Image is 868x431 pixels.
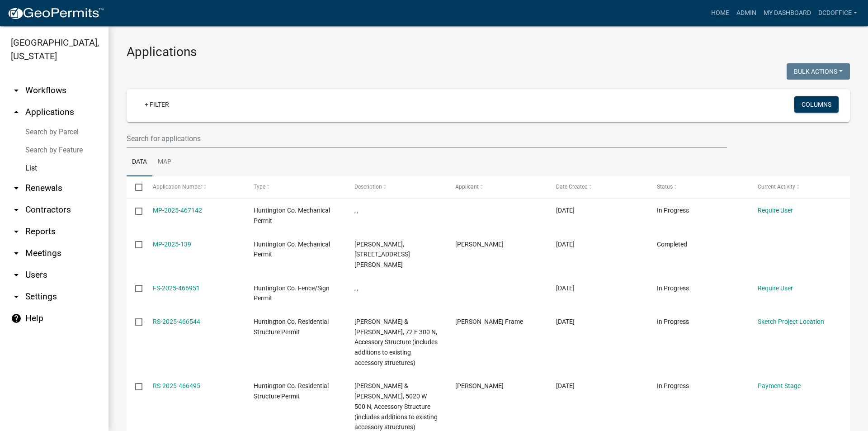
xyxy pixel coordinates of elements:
[815,5,861,22] a: DCDOffice
[11,313,22,324] i: help
[455,184,479,190] span: Applicant
[245,176,345,198] datatable-header-cell: Type
[11,204,22,215] i: arrow_drop_down
[794,96,839,113] button: Columns
[749,176,850,198] datatable-header-cell: Current Activity
[758,382,801,389] a: Payment Stage
[787,63,850,80] button: Bulk Actions
[11,107,22,118] i: arrow_drop_up
[127,129,727,148] input: Search for applications
[556,382,575,389] span: 08/20/2025
[455,382,504,389] span: Gary McCorkle
[354,207,359,214] span: , ,
[11,270,22,280] i: arrow_drop_down
[556,241,575,248] span: 08/21/2025
[254,284,330,302] span: Huntington Co. Fence/Sign Permit
[556,207,575,214] span: 08/21/2025
[153,207,202,214] a: MP-2025-467142
[556,284,575,292] span: 08/20/2025
[153,382,200,389] a: RS-2025-466495
[455,241,504,248] span: Kimberly Hostetler
[127,44,850,60] h3: Applications
[354,382,438,431] span: McCorkle, Gary Lee & Peg Yentes, 5020 W 500 N, Accessory Structure (includes additions to existin...
[708,5,733,22] a: Home
[760,5,815,22] a: My Dashboard
[758,207,793,214] a: Require User
[657,207,689,214] span: In Progress
[152,148,177,177] a: Map
[11,183,22,194] i: arrow_drop_down
[127,176,144,198] datatable-header-cell: Select
[144,176,245,198] datatable-header-cell: Application Number
[254,382,329,400] span: Huntington Co. Residential Structure Permit
[254,241,330,258] span: Huntington Co. Mechanical Permit
[153,241,191,248] a: MP-2025-139
[11,226,22,237] i: arrow_drop_down
[556,318,575,325] span: 08/20/2025
[137,96,176,113] a: + Filter
[447,176,547,198] datatable-header-cell: Applicant
[547,176,648,198] datatable-header-cell: Date Created
[11,291,22,302] i: arrow_drop_down
[346,176,447,198] datatable-header-cell: Description
[657,284,689,292] span: In Progress
[556,184,588,190] span: Date Created
[11,248,22,259] i: arrow_drop_down
[758,318,824,325] a: Sketch Project Location
[657,318,689,325] span: In Progress
[657,184,673,190] span: Status
[153,284,200,292] a: FS-2025-466951
[648,176,749,198] datatable-header-cell: Status
[254,318,329,336] span: Huntington Co. Residential Structure Permit
[153,318,200,325] a: RS-2025-466544
[758,184,795,190] span: Current Activity
[11,85,22,96] i: arrow_drop_down
[354,184,382,190] span: Description
[254,184,265,190] span: Type
[127,148,152,177] a: Data
[354,318,438,366] span: Gamble, William M & Ellen Gamble, 72 E 300 N, Accessory Structure (includes additions to existing...
[354,284,359,292] span: , ,
[354,241,410,269] span: Meyer, Andrew E, 6323 W Bracken Rd, electrical
[153,184,202,190] span: Application Number
[758,284,793,292] a: Require User
[657,382,689,389] span: In Progress
[657,241,687,248] span: Completed
[455,318,523,325] span: Maria Nelson Frame
[733,5,760,22] a: Admin
[254,207,330,224] span: Huntington Co. Mechanical Permit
